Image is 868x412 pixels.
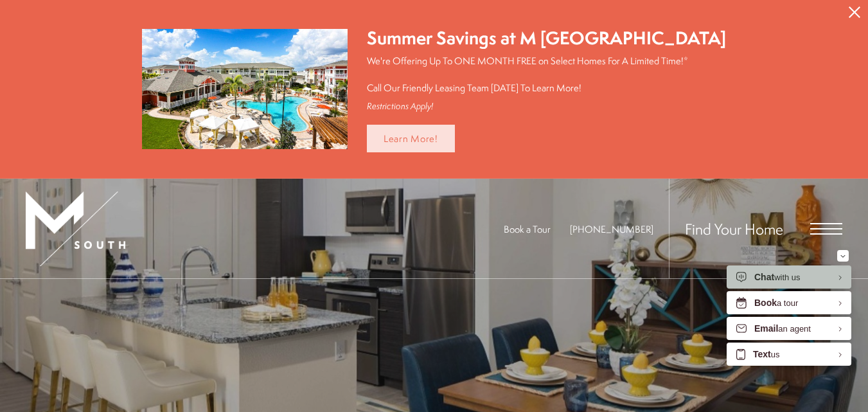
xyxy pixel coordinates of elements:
img: Summer Savings at M South Apartments [142,29,348,149]
div: Summer Savings at M [GEOGRAPHIC_DATA] [367,26,726,51]
div: Restrictions Apply! [367,101,726,112]
a: Call Us at 813-570-8014 [570,222,653,236]
a: Learn More! [367,125,455,152]
a: Book a Tour [504,222,551,236]
button: Open Menu [810,223,842,235]
p: We're Offering Up To ONE MONTH FREE on Select Homes For A Limited Time!* Call Our Friendly Leasin... [367,54,726,94]
a: Find Your Home [685,219,783,239]
img: MSouth [26,192,125,266]
span: [PHONE_NUMBER] [570,222,653,236]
